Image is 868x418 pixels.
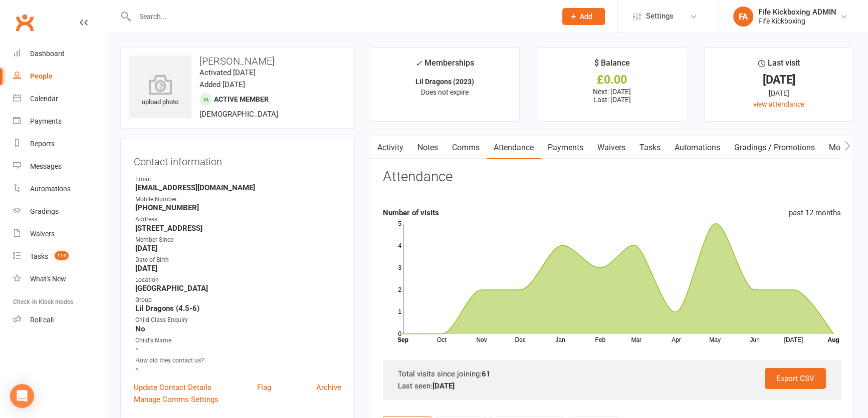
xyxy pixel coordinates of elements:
div: Child's Name [135,336,341,345]
div: Child Class Enquiry [135,315,341,325]
div: Calendar [30,95,58,103]
strong: - [135,344,341,353]
time: Activated [DATE] [199,68,256,77]
a: Dashboard [13,43,106,65]
a: People [13,65,106,88]
div: Last visit [758,57,800,75]
h3: [PERSON_NAME] [129,56,346,67]
div: Dashboard [30,50,65,58]
div: Fife Kickboxing [758,17,836,26]
div: Tasks [30,252,48,260]
a: Gradings / Promotions [727,136,822,159]
strong: Number of visits [383,208,439,217]
a: Tasks 114 [13,245,106,268]
a: Gradings [13,200,106,223]
a: Automations [13,178,106,200]
a: Payments [541,136,590,159]
p: Next: [DATE] Last: [DATE] [546,88,677,104]
a: Roll call [13,309,106,331]
a: Automations [668,136,727,159]
a: Comms [445,136,487,159]
a: Flag [257,381,271,393]
div: Reports [30,140,55,148]
div: Roll call [30,316,54,324]
div: £0.00 [546,75,677,85]
strong: Lil Dragons (4.5-6) [135,304,341,313]
div: Group [135,295,341,305]
div: Gradings [30,207,59,215]
strong: - [135,364,341,373]
div: Memberships [415,57,474,75]
strong: [STREET_ADDRESS] [135,224,341,233]
div: Address [135,215,341,224]
div: Open Intercom Messenger [10,384,34,408]
a: Export CSV [765,368,826,389]
a: Archive [316,381,341,393]
span: Add [580,13,592,21]
div: FA [733,7,753,27]
div: Mobile Number [135,195,341,204]
a: Update Contact Details [134,381,211,393]
strong: No [135,324,341,333]
span: Active member [214,95,269,103]
div: past 12 months [789,207,841,219]
strong: [GEOGRAPHIC_DATA] [135,284,341,293]
a: Waivers [590,136,632,159]
div: Messages [30,162,62,170]
span: Does not expire [421,88,469,96]
strong: 61 [482,369,491,378]
div: Automations [30,185,71,193]
div: [DATE] [714,88,844,99]
a: Calendar [13,88,106,110]
a: Waivers [13,223,106,245]
a: Payments [13,110,106,133]
span: [DEMOGRAPHIC_DATA] [199,110,278,119]
a: Clubworx [12,10,37,35]
a: Tasks [632,136,668,159]
h3: Contact information [134,152,341,167]
div: Total visits since joining: [398,368,826,380]
a: Reports [13,133,106,155]
div: How did they contact us? [135,356,341,365]
h3: Attendance [383,169,453,185]
i: ✓ [415,59,422,68]
div: upload photo [129,75,191,108]
strong: [DATE] [135,244,341,253]
strong: [EMAIL_ADDRESS][DOMAIN_NAME] [135,183,341,192]
input: Search... [132,10,549,24]
div: Member Since [135,235,341,245]
div: $ Balance [594,57,629,75]
strong: Lil Dragons (2023) [415,78,474,86]
div: Waivers [30,230,55,238]
a: Manage Comms Settings [134,393,219,405]
div: [DATE] [714,75,844,85]
div: Date of Birth [135,255,341,265]
a: Attendance [487,136,541,159]
a: What's New [13,268,106,290]
div: Location [135,275,341,285]
strong: [PHONE_NUMBER] [135,203,341,212]
time: Added [DATE] [199,80,245,89]
div: Payments [30,117,62,125]
a: view attendance [753,100,804,108]
a: Activity [370,136,410,159]
a: Messages [13,155,106,178]
div: What's New [30,275,66,283]
a: Notes [410,136,445,159]
div: Last seen: [398,380,826,392]
span: Settings [646,5,674,28]
strong: [DATE] [135,264,341,273]
button: Add [562,8,605,25]
span: 114 [55,251,69,260]
strong: [DATE] [432,381,455,390]
div: People [30,72,53,80]
div: Email [135,175,341,184]
div: Fife Kickboxing ADMIN [758,8,836,17]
